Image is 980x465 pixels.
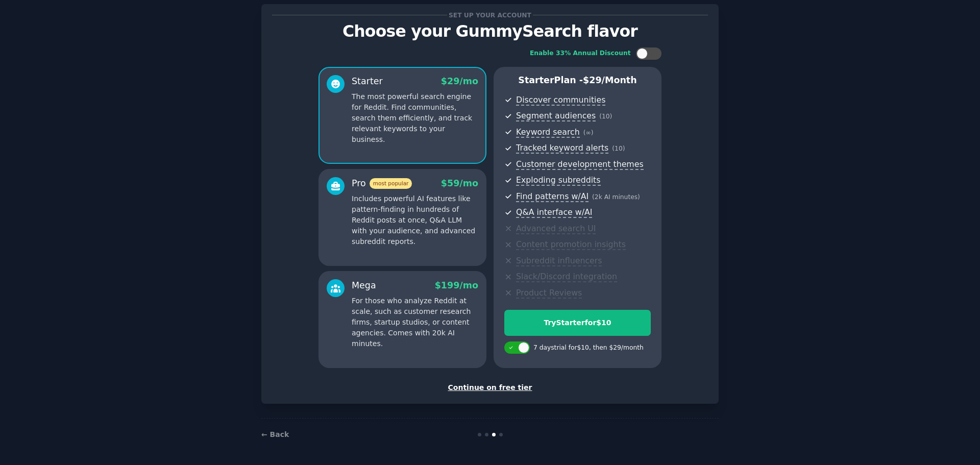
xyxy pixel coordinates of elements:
div: Enable 33% Annual Discount [530,49,631,58]
span: Subreddit influencers [516,256,602,266]
span: Customer development themes [516,159,644,170]
span: ( 10 ) [599,113,612,120]
div: Pro [352,177,412,190]
p: The most powerful search engine for Reddit. Find communities, search them efficiently, and track ... [352,91,478,145]
span: Product Reviews [516,288,582,299]
span: Slack/Discord integration [516,272,617,282]
span: Set up your account [447,10,533,20]
p: Choose your GummySearch flavor [272,22,708,40]
span: $ 29 /mo [441,76,478,86]
div: Starter [352,75,383,88]
span: $ 59 /mo [441,178,478,188]
span: ( ∞ ) [583,129,594,136]
span: Advanced search UI [516,224,596,234]
span: Tracked keyword alerts [516,143,608,154]
span: ( 10 ) [612,145,625,152]
span: Find patterns w/AI [516,191,589,202]
span: Keyword search [516,127,580,138]
div: 7 days trial for $10 , then $ 29 /month [533,344,644,353]
p: Includes powerful AI features like pattern-finding in hundreds of Reddit posts at once, Q&A LLM w... [352,193,478,247]
span: $ 199 /mo [435,280,478,290]
span: Q&A interface w/AI [516,207,592,218]
div: Try Starter for $10 [505,317,650,328]
div: Mega [352,279,376,292]
span: Exploding subreddits [516,175,600,186]
span: Discover communities [516,95,605,106]
span: Segment audiences [516,111,596,121]
a: ← Back [261,430,289,438]
span: $ 29 /month [583,75,637,85]
span: Content promotion insights [516,239,626,250]
span: most popular [370,178,412,189]
p: Starter Plan - [504,74,651,87]
span: ( 2k AI minutes ) [592,193,640,201]
button: TryStarterfor$10 [504,310,651,336]
p: For those who analyze Reddit at scale, such as customer research firms, startup studios, or conte... [352,296,478,349]
div: Continue on free tier [272,382,708,393]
